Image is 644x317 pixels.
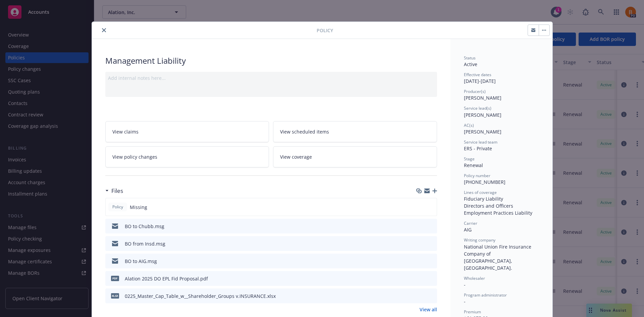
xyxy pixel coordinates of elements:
div: Employment Practices Liability [464,209,539,216]
span: Status [464,55,476,61]
span: Lines of coverage [464,190,497,195]
button: download file [418,240,423,247]
span: View policy changes [112,153,157,160]
span: Missing [130,204,147,211]
div: BO from Insd.msg [125,240,165,247]
span: View scheduled items [280,128,329,135]
div: Add internal notes here... [108,74,434,82]
button: preview file [428,223,434,230]
span: View coverage [280,153,312,160]
span: Stage [464,156,475,162]
a: View scheduled items [273,121,437,142]
span: Program administrator [464,292,507,298]
span: [PERSON_NAME] [464,128,501,135]
div: BO to Chubb.msg [125,223,164,230]
span: Producer(s) [464,89,486,94]
button: preview file [428,258,434,265]
span: Policy [317,27,333,34]
span: National Union Fire Insurance Company of [GEOGRAPHIC_DATA], [GEOGRAPHIC_DATA]. [464,244,533,271]
a: View coverage [273,146,437,167]
span: Effective dates [464,72,491,77]
button: preview file [428,293,434,300]
span: Policy [111,204,124,210]
span: ERS - Private [464,145,492,152]
span: Active [464,61,477,67]
button: close [100,26,108,34]
a: View claims [105,121,269,142]
span: Carrier [464,220,477,226]
span: [PERSON_NAME] [464,95,501,101]
span: AC(s) [464,122,474,128]
span: Writing company [464,237,495,243]
a: View all [420,306,437,313]
div: BO to AIG.msg [125,258,157,265]
span: xlsx [111,293,119,298]
span: [PHONE_NUMBER] [464,179,505,185]
span: pdf [111,276,119,281]
span: AIG [464,226,472,233]
div: [DATE] - [DATE] [464,72,539,85]
div: Fiduciary Liability [464,195,539,202]
span: Service lead team [464,139,497,145]
span: View claims [112,128,139,135]
span: Premium [464,309,481,315]
button: download file [418,275,423,282]
button: download file [418,223,423,230]
div: Directors and Officers [464,202,539,209]
span: - [464,281,466,288]
button: download file [418,258,423,265]
span: Service lead(s) [464,105,491,111]
div: Management Liability [105,55,437,66]
button: preview file [428,240,434,247]
a: View policy changes [105,146,269,167]
span: Renewal [464,162,483,168]
h3: Files [111,187,123,195]
div: Alation 2025 DO EPL Fid Proposal.pdf [125,275,208,282]
span: [PERSON_NAME] [464,112,501,118]
button: preview file [428,275,434,282]
span: Policy number [464,173,490,178]
button: download file [418,293,423,300]
div: 0225_Master_Cap_Table_w__Shareholder_Groups v.INSURANCE.xlsx [125,293,276,300]
span: Wholesaler [464,275,485,281]
span: - [464,298,466,305]
div: Files [105,187,123,195]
